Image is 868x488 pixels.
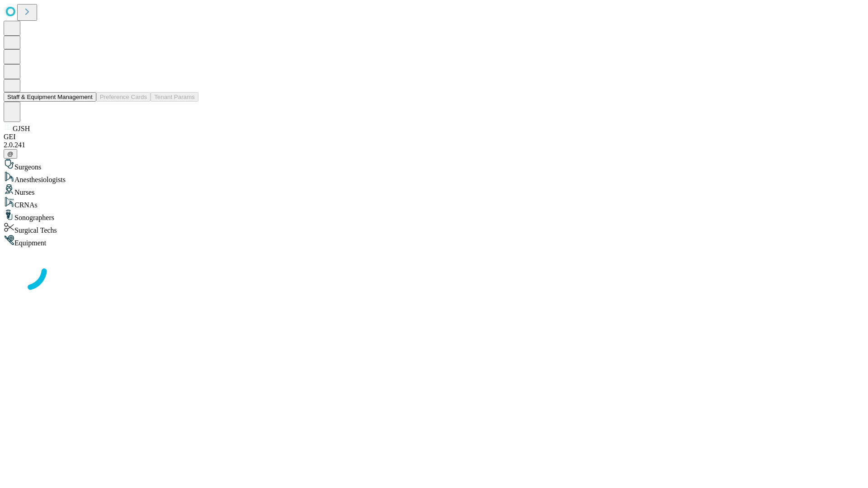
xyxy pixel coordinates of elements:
[4,171,864,184] div: Anesthesiologists
[13,125,30,132] span: GJSH
[7,150,14,157] span: @
[4,133,864,141] div: GEI
[4,222,864,235] div: Surgical Techs
[4,235,864,247] div: Equipment
[4,209,864,222] div: Sonographers
[4,141,864,149] div: 2.0.241
[4,159,864,171] div: Surgeons
[4,184,864,197] div: Nurses
[4,149,17,159] button: @
[151,92,198,102] button: Tenant Params
[4,197,864,209] div: CRNAs
[96,92,151,102] button: Preference Cards
[4,92,96,102] button: Staff & Equipment Management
